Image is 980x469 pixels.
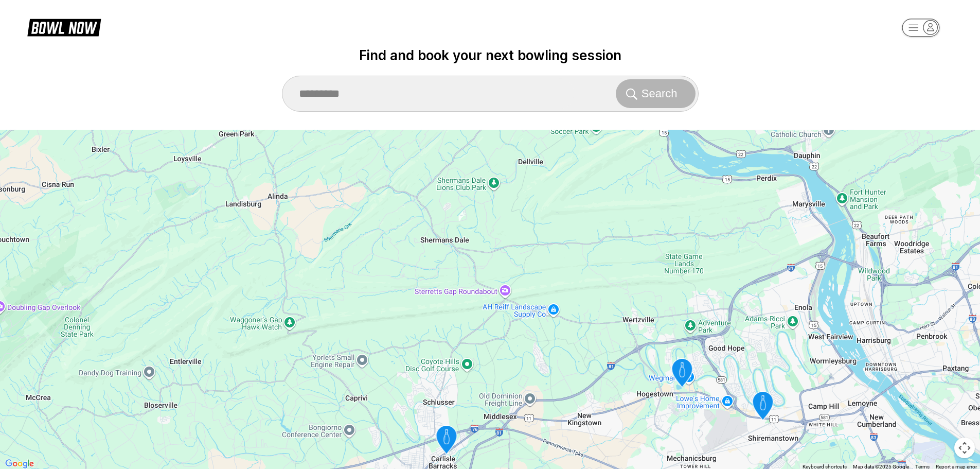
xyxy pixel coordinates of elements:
[665,356,699,392] gmp-advanced-marker: ABC West Lanes and Lounge
[745,389,780,425] gmp-advanced-marker: Trindle Bowl
[429,423,464,459] gmp-advanced-marker: Strike Zone Bowling Center
[954,438,975,458] button: Map camera controls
